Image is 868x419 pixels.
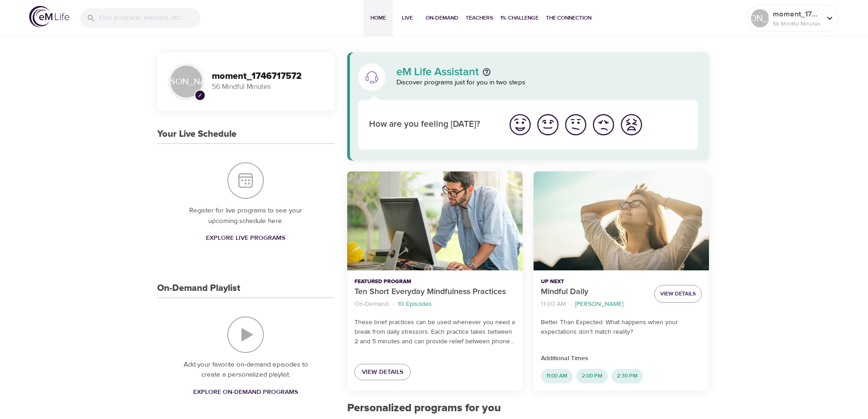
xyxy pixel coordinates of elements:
li: · [570,298,571,310]
span: Home [367,13,389,23]
img: eM Life Assistant [365,70,379,84]
button: I'm feeling good [534,111,562,139]
div: 2:30 PM [611,369,643,383]
p: Better Than Expected: What happens when your expectations don't match reality? [541,318,702,337]
span: 11:00 AM [541,372,573,380]
img: great [508,112,533,137]
button: I'm feeling great [506,111,534,139]
div: 2:00 PM [576,369,608,383]
p: Additional Times [541,354,702,363]
img: bad [591,112,616,137]
span: 1% Challenge [500,13,539,23]
p: Add your favorite on-demand episodes to create a personalized playlist. [175,360,316,380]
nav: breadcrumb [541,298,647,310]
img: good [535,112,560,137]
button: I'm feeling bad [590,111,617,139]
h3: moment_1746717572 [212,71,324,82]
button: I'm feeling worst [617,111,645,139]
button: Mindful Daily [534,171,709,270]
li: · [392,298,394,310]
span: 2:30 PM [611,372,643,380]
h3: On-Demand Playlist [157,283,240,294]
p: 56 Mindful Minutes [212,82,324,92]
a: Explore Live Programs [202,230,289,247]
div: [PERSON_NAME] [168,63,205,100]
img: worst [619,112,644,137]
span: Explore Live Programs [206,233,285,244]
img: On-Demand Playlist [227,316,264,353]
p: Featured Program [354,278,515,286]
button: Ten Short Everyday Mindfulness Practices [347,171,523,270]
span: Explore On-Demand Programs [193,387,298,398]
p: These brief practices can be used whenever you need a break from daily stressors. Each practice t... [354,318,515,347]
a: Explore On-Demand Programs [190,384,302,401]
span: Live [396,13,418,23]
input: Find programs, teachers, etc... [99,8,200,28]
p: Discover programs just for you in two steps [396,78,699,88]
img: logo [29,6,69,27]
span: 2:00 PM [576,372,608,380]
p: Up Next [541,278,647,286]
span: View Details [660,289,696,299]
button: I'm feeling ok [562,111,590,139]
span: The Connection [546,13,591,23]
h2: Personalized programs for you [347,402,709,415]
p: 11:00 AM [541,300,566,309]
p: 10 Episodes [398,300,432,309]
p: 56 Mindful Minutes [773,20,821,28]
p: moment_1746717572 [773,9,821,20]
a: View Details [354,364,411,381]
p: On-Demand [354,300,389,309]
h3: Your Live Schedule [157,129,236,140]
nav: breadcrumb [354,298,515,310]
p: How are you feeling [DATE]? [369,118,495,131]
img: ok [563,112,588,137]
div: [PERSON_NAME] [751,9,769,27]
button: View Details [654,285,702,303]
p: Register for live programs to see your upcoming schedule here. [175,206,316,226]
span: Teachers [466,13,493,23]
p: Mindful Daily [541,286,647,298]
p: Ten Short Everyday Mindfulness Practices [354,286,515,298]
div: 11:00 AM [541,369,573,383]
img: Your Live Schedule [227,162,264,199]
p: eM Life Assistant [396,67,479,78]
span: View Details [362,367,403,378]
p: [PERSON_NAME] [575,300,623,309]
span: On-Demand [426,13,458,23]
